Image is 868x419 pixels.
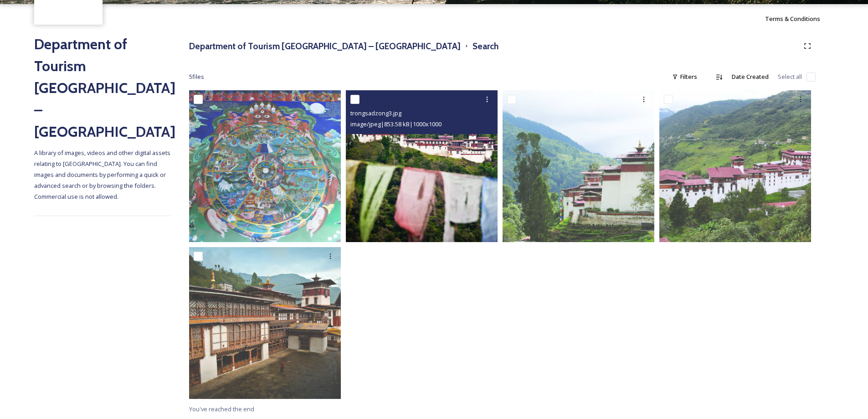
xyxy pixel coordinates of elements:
img: trongsadzong4.jpg [189,247,341,399]
h3: Department of Tourism [GEOGRAPHIC_DATA] – [GEOGRAPHIC_DATA] [189,40,461,53]
h3: Search [473,40,498,53]
img: trongsadzong5.jpg [189,90,341,242]
span: Select all [778,72,802,81]
img: trongsadzong3.jpg [346,90,498,242]
img: trongsadzong1.jpg [659,90,811,242]
h2: Department of Tourism [GEOGRAPHIC_DATA] – [GEOGRAPHIC_DATA] [34,33,171,143]
span: Terms & Conditions [765,15,820,23]
span: You've reached the end [189,405,254,413]
span: 5 file s [189,72,204,81]
span: image/jpeg | 853.58 kB | 1000 x 1000 [350,120,442,128]
span: A library of images, videos and other digital assets relating to [GEOGRAPHIC_DATA]. You can find ... [34,149,172,201]
div: Filters [668,68,702,86]
a: Terms & Conditions [765,13,834,24]
div: Date Created [727,68,773,86]
span: trongsadzong3.jpg [350,109,401,117]
img: trongsadzong2.jpg [503,90,654,242]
